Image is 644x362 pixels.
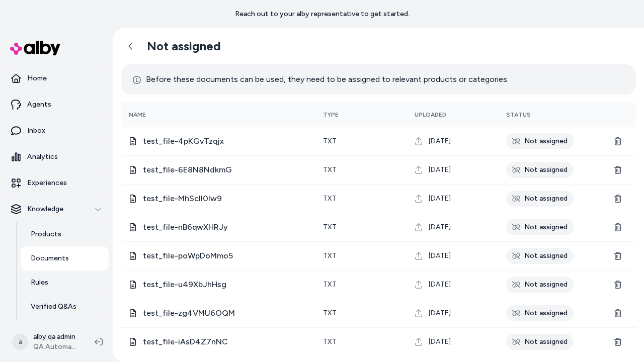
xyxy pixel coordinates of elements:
[129,111,204,119] div: Name
[4,66,109,90] a: Home
[12,334,28,350] span: a
[429,308,451,318] span: [DATE]
[506,248,574,264] div: Not assigned
[429,136,451,146] span: [DATE]
[129,307,307,319] div: test_file-zg4VMU6OQM.txt
[27,152,58,162] p: Analytics
[33,332,78,342] p: alby qa admin
[323,194,337,203] span: txt
[27,204,63,214] p: Knowledge
[21,270,109,295] a: Rules
[429,165,451,175] span: [DATE]
[323,137,337,145] span: txt
[143,164,307,176] span: test_file-6E8N8NdkmG
[10,41,60,55] img: alby Logo
[506,162,574,178] div: Not assigned
[129,164,307,176] div: test_file-6E8N8NdkmG.txt
[6,326,87,358] button: aalby qa adminQA Automation 1
[31,229,61,239] p: Products
[323,165,337,174] span: txt
[323,111,339,118] span: Type
[31,278,48,288] p: Rules
[429,251,451,261] span: [DATE]
[129,193,307,205] div: test_file-MhScIl0Iw9.txt
[506,334,574,350] div: Not assigned
[21,222,109,246] a: Products
[323,223,337,231] span: txt
[506,191,574,207] div: Not assigned
[429,337,451,347] span: [DATE]
[27,126,45,136] p: Inbox
[506,133,574,149] div: Not assigned
[27,73,47,83] p: Home
[429,222,451,232] span: [DATE]
[415,111,446,118] span: Uploaded
[506,305,574,321] div: Not assigned
[4,197,109,221] button: Knowledge
[4,93,109,117] a: Agents
[143,307,307,319] span: test_file-zg4VMU6OQM
[27,178,67,188] p: Experiences
[323,280,337,289] span: txt
[21,295,109,319] a: Verified Q&As
[143,135,307,147] span: test_file-4pKGvTzqjx
[235,9,410,19] p: Reach out to your alby representative to get started.
[323,251,337,260] span: txt
[147,39,221,54] h2: Not assigned
[429,194,451,204] span: [DATE]
[143,193,307,205] span: test_file-MhScIl0Iw9
[129,336,307,348] div: test_file-iAsD4Z7nNC.txt
[143,250,307,262] span: test_file-poWpDoMmo5
[143,336,307,348] span: test_file-iAsD4Z7nNC
[129,135,307,147] div: test_file-4pKGvTzqjx.txt
[323,309,337,317] span: txt
[129,221,307,233] div: test_file-nB6qwXHRJy.txt
[33,342,78,352] span: QA Automation 1
[133,72,509,86] p: Before these documents can be used, they need to be assigned to relevant products or categories.
[27,100,51,110] p: Agents
[143,279,307,291] span: test_file-u49XbJhHsg
[21,246,109,270] a: Documents
[129,279,307,291] div: test_file-u49XbJhHsg.txt
[4,171,109,195] a: Experiences
[143,221,307,233] span: test_file-nB6qwXHRJy
[4,119,109,143] a: Inbox
[129,250,307,262] div: test_file-poWpDoMmo5.txt
[31,253,69,263] p: Documents
[429,280,451,290] span: [DATE]
[323,337,337,346] span: txt
[4,145,109,169] a: Analytics
[506,111,531,118] span: Status
[506,219,574,235] div: Not assigned
[506,277,574,293] div: Not assigned
[31,302,76,312] p: Verified Q&As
